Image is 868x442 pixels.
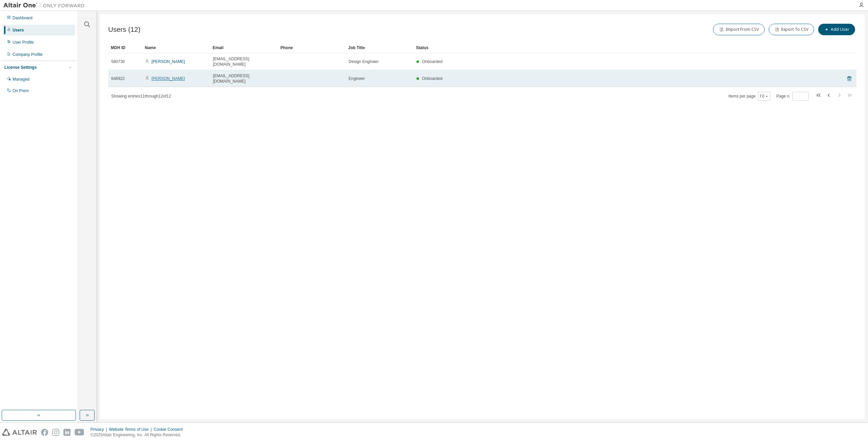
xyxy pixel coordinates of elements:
span: Onboarded [422,59,442,64]
button: Import From CSV [713,24,765,35]
div: Users [13,27,24,33]
span: 580730 [111,59,125,64]
span: 646922 [111,76,125,81]
img: facebook.svg [41,429,48,436]
span: Page n. [776,92,809,101]
a: [PERSON_NAME] [152,59,185,64]
span: Onboarded [422,76,442,81]
button: Add User [818,24,855,35]
div: License Settings [4,65,37,70]
div: Name [145,42,207,53]
span: Design Engineer [349,59,379,64]
button: 10 [759,93,769,99]
div: User Profile [13,40,34,45]
img: altair_logo.svg [2,429,37,436]
span: [EMAIL_ADDRESS][DOMAIN_NAME] [213,56,275,67]
div: MDH ID [111,42,139,53]
div: Website Terms of Use [109,427,154,432]
span: [EMAIL_ADDRESS][DOMAIN_NAME] [213,73,275,84]
span: Engineer [349,76,365,81]
button: Export To CSV [769,24,814,35]
div: Job Title [348,42,411,53]
span: Showing entries 11 through 12 of 12 [111,94,171,99]
div: Status [416,42,821,53]
a: [PERSON_NAME] [152,76,185,81]
img: instagram.svg [52,429,59,436]
div: Email [213,42,275,53]
div: Privacy [91,427,109,432]
div: Cookie Consent [154,427,186,432]
span: Items per page [729,92,770,101]
p: © 2025 Altair Engineering, Inc. All Rights Reserved. [91,432,187,438]
div: Company Profile [13,52,43,57]
span: Users (12) [108,26,140,34]
div: On Prem [13,88,29,93]
div: Managed [13,77,29,82]
div: Dashboard [13,15,33,21]
img: youtube.svg [75,429,84,436]
div: Phone [280,42,343,53]
img: linkedin.svg [63,429,71,436]
img: Altair One [3,2,88,9]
